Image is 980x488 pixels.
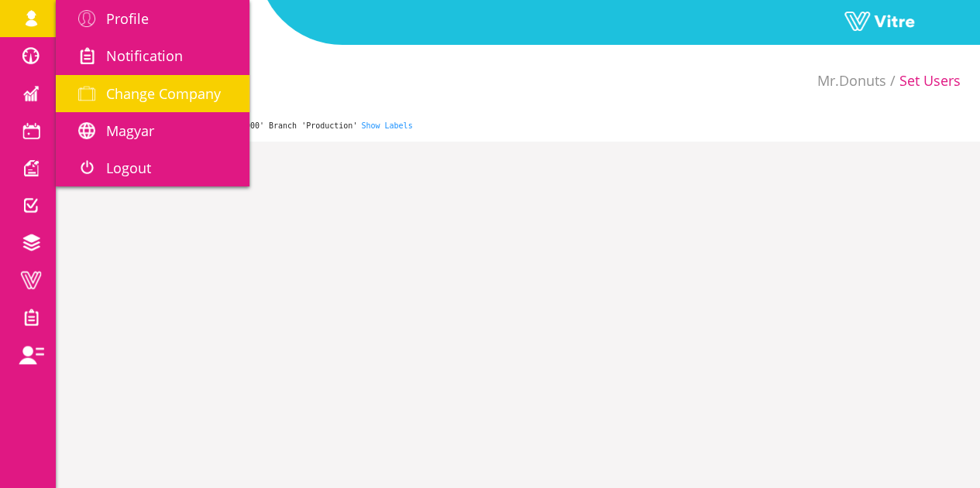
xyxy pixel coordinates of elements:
a: Magyar [56,112,249,149]
span: Profile [106,9,149,28]
a: Notification [56,37,249,74]
li: Set Users [886,70,961,91]
span: Logout [106,159,151,177]
span: Magyar [106,121,154,140]
a: Logout [56,149,249,186]
span: Notification [106,46,183,65]
a: Change Company [56,75,249,112]
a: Mr.Donuts [817,71,886,90]
a: Show Labels [361,121,412,130]
span: Change Company [106,84,221,103]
